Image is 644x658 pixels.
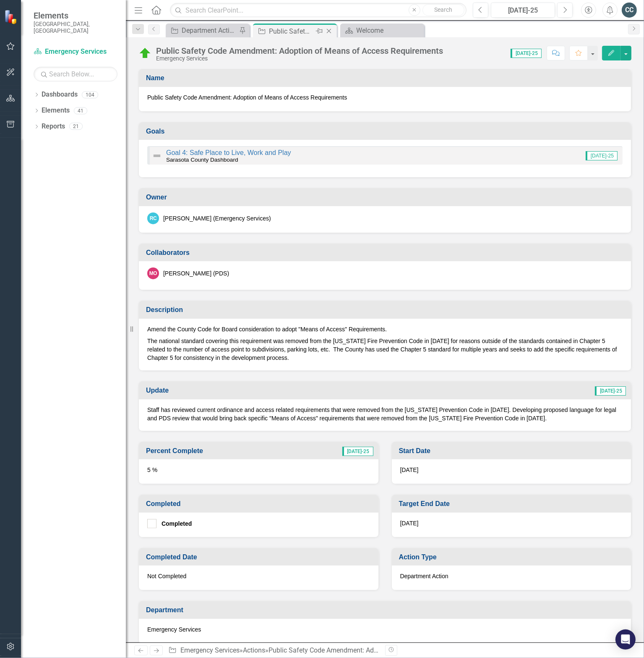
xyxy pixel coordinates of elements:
[69,123,83,130] div: 21
[399,500,627,508] h3: Target End Date
[146,606,627,614] h3: Department
[595,386,626,396] span: [DATE]-25
[34,67,117,81] input: Search Below...
[400,520,419,527] span: [DATE]
[182,25,237,36] div: Department Actions Report
[156,55,443,62] div: Emergency Services
[34,47,117,57] a: Emergency Services
[243,646,265,654] a: Actions
[622,3,637,18] button: CC
[42,106,70,115] a: Elements
[147,93,623,102] span: Public Safety Code Amendment: Adoption of Means of Access Requirements
[147,335,623,362] p: The national standard covering this requirement was removed from the [US_STATE] Fire Prevention C...
[4,10,19,24] img: ClearPoint Strategy
[146,500,374,508] h3: Completed
[434,6,452,13] span: Search
[399,553,627,561] h3: Action Type
[82,91,98,98] div: 104
[168,646,378,655] div: » »
[139,566,378,590] div: Not Completed
[163,269,229,278] div: [PERSON_NAME] (PDS)
[163,214,271,223] div: [PERSON_NAME] (Emergency Services)
[342,447,373,456] span: [DATE]-25
[615,629,636,650] div: Open Intercom Messenger
[146,194,627,201] h3: Owner
[42,90,78,100] a: Dashboards
[156,46,443,55] div: Public Safety Code Amendment: Adoption of Means of Access Requirements
[494,5,553,16] div: [DATE]-25
[147,212,159,224] div: RC
[168,25,237,36] a: Department Actions Report
[34,10,117,21] span: Elements
[586,151,618,160] span: [DATE]-25
[138,47,152,60] img: On Target
[180,646,240,654] a: Emergency Services
[146,553,374,561] h3: Completed Date
[269,646,495,654] div: Public Safety Code Amendment: Adoption of Means of Access Requirements
[42,122,65,131] a: Reports
[152,151,162,161] img: Not Defined
[491,3,555,18] button: [DATE]-25
[399,447,627,455] h3: Start Date
[147,325,623,335] p: Amend the County Code for Board consideration to adopt "Means of Access" Requirements.
[146,306,627,314] h3: Description
[147,626,201,633] span: Emergency Services
[139,459,378,484] div: 5 %
[146,128,627,135] h3: Goals
[269,26,314,37] div: Public Safety Code Amendment: Adoption of Means of Access Requirements
[34,21,117,34] small: [GEOGRAPHIC_DATA], [GEOGRAPHIC_DATA]
[356,25,422,36] div: Welcome
[147,406,623,422] p: Staff has reviewed current ordinance and access related requirements that were removed from the [...
[74,107,87,114] div: 41
[166,157,238,163] small: Sarasota County Dashboard
[400,573,448,579] span: Department Action
[170,3,466,18] input: Search ClearPoint...
[342,25,422,36] a: Welcome
[422,4,464,16] button: Search
[147,267,159,279] div: MO
[146,447,292,455] h3: Percent Complete
[511,49,542,58] span: [DATE]-25
[146,387,346,394] h3: Update
[146,74,627,82] h3: Name
[146,249,627,257] h3: Collaborators
[400,467,419,473] span: [DATE]
[166,149,291,156] a: Goal 4: Safe Place to Live, Work and Play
